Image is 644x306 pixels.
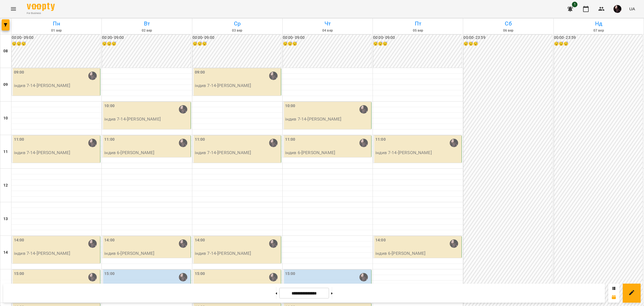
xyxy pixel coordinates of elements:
p: індив 6 - [PERSON_NAME] [104,149,189,156]
img: Абрамова Анастасія [179,139,187,147]
p: індив 7-14 - [PERSON_NAME] [14,250,99,257]
h6: 01 вер [12,28,101,33]
label: 14:00 [375,237,386,243]
h6: 05 вер [374,28,462,33]
img: Абрамова Анастасія [88,139,97,147]
h6: Пт [374,19,462,28]
label: 11:00 [14,136,24,143]
label: 14:00 [104,237,115,243]
p: індив 7-14 - [PERSON_NAME] [195,149,280,156]
h6: 😴😴😴 [283,41,371,47]
h6: 00:00 - 09:00 [373,35,462,41]
h6: 14 [3,249,8,256]
img: Абрамова Анастасія [450,239,458,248]
img: Абрамова Анастасія [269,72,278,80]
h6: 03 вер [193,28,281,33]
p: індив 7-14 - [PERSON_NAME] [195,82,280,89]
h6: 😴😴😴 [12,41,100,47]
label: 15:00 [195,271,205,277]
h6: Ср [193,19,281,28]
label: 15:00 [285,271,295,277]
h6: 😴😴😴 [554,41,643,47]
label: 15:00 [104,271,115,277]
h6: 06 вер [464,28,552,33]
label: 09:00 [195,69,205,76]
button: Menu [7,2,20,16]
span: 1 [572,2,577,7]
h6: Сб [464,19,552,28]
h6: Нд [555,19,643,28]
img: Абрамова Анастасія [88,273,97,281]
p: індив 7-14 - [PERSON_NAME] [195,250,280,257]
h6: 00:00 - 09:00 [193,35,281,41]
img: Абрамова Анастасія [359,105,368,114]
img: c92daf42e94a56623d94c35acff0251f.jpg [614,5,621,13]
img: Абрамова Анастасія [179,239,187,248]
h6: 00:00 - 23:59 [554,35,643,41]
img: Абрамова Анастасія [88,72,97,80]
h6: 00:00 - 09:00 [12,35,100,41]
span: For Business [27,11,55,15]
button: UA [627,4,637,14]
img: Абрамова Анастасія [269,273,278,281]
img: Абрамова Анастасія [179,273,187,281]
label: 14:00 [195,237,205,243]
p: індив 6 - [PERSON_NAME] [285,149,370,156]
img: Абрамова Анастасія [88,239,97,248]
p: індив 7-14 - [PERSON_NAME] [375,149,460,156]
h6: 10 [3,115,8,121]
h6: 00:00 - 23:59 [463,35,552,41]
label: 11:00 [285,136,295,143]
h6: 😴😴😴 [463,41,552,47]
h6: 😴😴😴 [102,41,191,47]
img: Абрамова Анастасія [450,139,458,147]
h6: Пн [12,19,101,28]
h6: Вт [103,19,191,28]
p: індив 6 - [PERSON_NAME] [104,250,189,257]
label: 09:00 [14,69,24,76]
h6: 08 [3,48,8,54]
h6: 04 вер [283,28,372,33]
h6: 00:00 - 09:00 [283,35,371,41]
img: Абрамова Анастасія [269,239,278,248]
h6: 02 вер [103,28,191,33]
h6: 13 [3,216,8,222]
p: індив 7-14 - [PERSON_NAME] [285,116,370,123]
h6: 11 [3,149,8,155]
h6: 😴😴😴 [373,41,462,47]
label: 14:00 [14,237,24,243]
h6: 00:00 - 09:00 [102,35,191,41]
img: Voopty Logo [27,3,55,11]
img: Абрамова Анастасія [269,139,278,147]
label: 15:00 [14,271,24,277]
p: індив 7-14 - [PERSON_NAME] [14,149,99,156]
label: 11:00 [104,136,115,143]
img: Абрамова Анастасія [179,105,187,114]
p: індив 7-14 - [PERSON_NAME] [104,116,189,123]
h6: 12 [3,182,8,189]
h6: 09 [3,82,8,88]
p: індив 7-14 - [PERSON_NAME] [14,82,99,89]
label: 10:00 [104,103,115,109]
label: 11:00 [375,136,386,143]
h6: 😴😴😴 [193,41,281,47]
h6: 07 вер [555,28,643,33]
label: 10:00 [285,103,295,109]
img: Абрамова Анастасія [359,273,368,281]
img: Абрамова Анастасія [359,139,368,147]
